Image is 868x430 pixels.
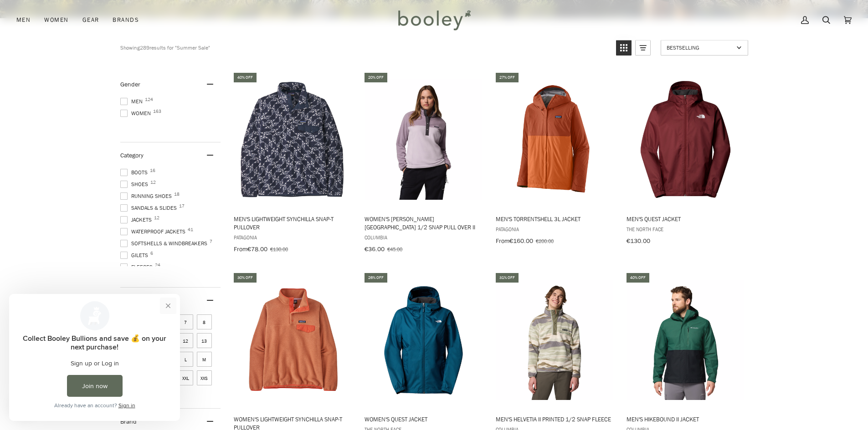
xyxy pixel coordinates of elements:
span: €200.00 [536,237,554,245]
div: 40% off [627,273,649,283]
span: Shoes [120,180,151,188]
span: Bestselling [667,44,734,51]
span: €45.00 [387,245,402,253]
span: Category [120,151,144,160]
b: 289 [140,44,149,51]
span: Men [120,97,145,106]
span: 12 [150,180,156,185]
span: Women [120,109,154,117]
span: 163 [153,109,161,114]
span: Brand [120,417,137,426]
span: Size: 7 [178,314,193,329]
span: Waterproof Jackets [120,228,188,236]
a: View grid mode [616,40,632,56]
span: Jackets [120,216,154,224]
span: Men [16,15,31,25]
div: 40% off [234,73,257,82]
span: €36.00 [365,245,385,253]
img: Patagonia Men's Torrentshell 3L Jacket Redtail Rust - Booley Galway [494,79,615,200]
span: 24 [155,263,160,268]
span: 41 [188,228,193,232]
span: Size: L [178,352,193,367]
span: 6 [150,251,153,256]
span: Size: M [197,352,212,367]
span: Men's Torrentshell 3L Jacket [496,215,614,223]
div: 20% off [365,73,387,82]
span: €78.00 [247,245,267,253]
span: From [234,245,247,253]
span: Size: 12 [178,333,193,348]
span: 7 [210,239,212,244]
a: Men's Torrentshell 3L Jacket [494,71,615,248]
div: 26% off [365,273,387,283]
a: Women's Benton Springs 1/2 Snap Pull Over II [363,71,484,256]
span: Running Shoes [120,192,175,200]
span: Men's Lightweight Synchilla Snap-T Pullover [234,215,352,231]
span: 12 [154,216,159,220]
span: Women's Quest Jacket [365,415,483,423]
span: Patagonia [234,233,352,241]
img: Columbia Men's Helvetia II Printed 1/2 Snap Fleece Safari Rouge Valley - Booley Galway [494,280,615,400]
span: €130.00 [270,245,288,253]
img: The North Face Men's Quest Jacket Sumac - Booley Galway [625,79,746,200]
div: 31% off [496,273,519,283]
a: Men's Quest Jacket [625,71,746,248]
span: Gear [82,15,99,25]
span: Gilets [120,251,151,259]
span: Brands [113,15,139,25]
span: Men's Quest Jacket [627,215,745,223]
a: Men's Lightweight Synchilla Snap-T Pullover [232,71,353,256]
div: 30% off [234,273,257,283]
span: Boots [120,168,150,177]
span: Size: XXS [197,370,212,385]
span: Size: XXL [178,370,193,385]
span: Men's Hikebound II Jacket [627,415,745,423]
span: Size: 8 [197,314,212,329]
span: 16 [150,168,155,173]
span: 18 [174,192,180,197]
span: Size: 13 [197,333,212,348]
span: From [496,237,509,245]
div: 27% off [496,73,519,82]
span: 17 [179,204,185,208]
div: Showing results for "Summer Sale" [120,40,609,56]
iframe: Loyalty program pop-up with offers and actions [9,294,180,421]
span: Men's Helvetia II Printed 1/2 Snap Fleece [496,415,614,423]
span: The North Face [627,225,745,233]
img: Booley [394,7,474,33]
span: Women's [PERSON_NAME][GEOGRAPHIC_DATA] 1/2 Snap Pull Over II [365,215,483,231]
img: Patagonia Women's Light Weight Synchilla Snap-T Pullover Sienna Clay - Booley Galway [232,280,353,400]
span: Columbia [365,233,483,241]
span: Women [44,15,68,25]
img: Patagonia Men's Lightweight Synchilla Snap-T Pullover Synched Flight / New Navy - Booley Galway [232,79,353,200]
span: Softshells & Windbreakers [120,239,210,248]
span: Fleeces [120,263,155,271]
span: Sandals & Slides [120,204,180,212]
span: Patagonia [496,225,614,233]
a: Sort options [661,40,748,56]
span: 124 [145,97,153,102]
a: View list mode [635,40,651,56]
span: Gender [120,80,140,89]
span: €160.00 [509,237,533,245]
span: €130.00 [627,237,650,245]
